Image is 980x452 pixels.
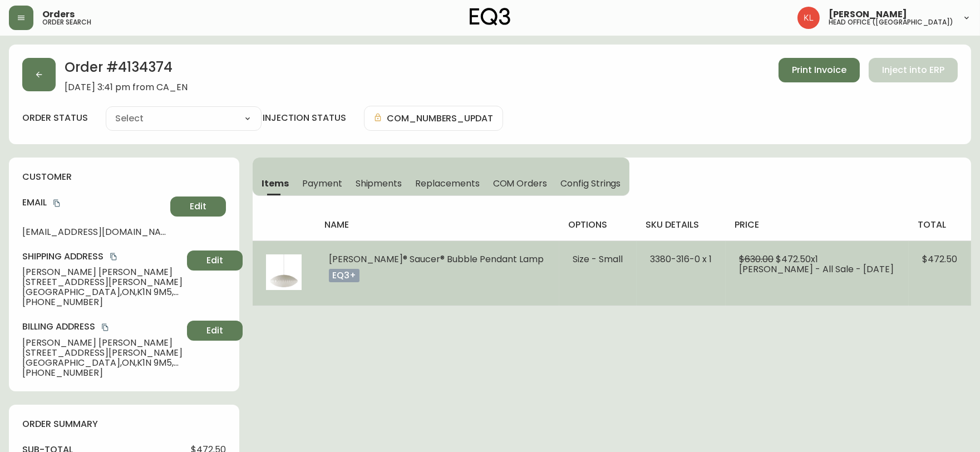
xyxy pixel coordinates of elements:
[206,325,223,337] span: Edit
[918,219,962,231] h4: total
[187,250,243,271] button: Edit
[829,10,907,19] span: [PERSON_NAME]
[22,348,183,358] span: [STREET_ADDRESS][PERSON_NAME]
[568,219,628,231] h4: options
[266,254,302,290] img: b14c844c-e203-470d-a501-ea2cd6195a58.jpg
[263,112,346,124] h4: injection status
[776,253,818,266] span: $472.50 x 1
[302,178,342,189] span: Payment
[22,418,226,430] h4: order summary
[329,269,360,282] p: eq3+
[262,178,289,189] span: Items
[22,287,183,297] span: [GEOGRAPHIC_DATA] , ON , K1N 9M5 , CA
[108,251,119,262] button: copy
[22,171,226,183] h4: customer
[922,253,957,266] span: $472.50
[650,253,712,266] span: 3380-316-0 x 1
[22,227,166,237] span: [EMAIL_ADDRESS][DOMAIN_NAME]
[22,338,183,348] span: [PERSON_NAME] [PERSON_NAME]
[797,7,820,29] img: 2c0c8aa7421344cf0398c7f872b772b5
[415,178,479,189] span: Replacements
[22,321,183,333] h4: Billing Address
[22,297,183,307] span: [PHONE_NUMBER]
[573,254,623,264] li: Size - Small
[329,253,544,266] span: [PERSON_NAME]® Saucer® Bubble Pendant Lamp
[22,250,183,263] h4: Shipping Address
[324,219,550,231] h4: name
[22,358,183,368] span: [GEOGRAPHIC_DATA] , ON , K1N 9M5 , CA
[65,58,188,82] h2: Order # 4134374
[100,322,111,333] button: copy
[206,254,223,267] span: Edit
[170,196,226,217] button: Edit
[22,196,166,209] h4: Email
[739,253,774,266] span: $630.00
[356,178,402,189] span: Shipments
[65,82,188,92] span: [DATE] 3:41 pm from CA_EN
[829,19,953,26] h5: head office ([GEOGRAPHIC_DATA])
[792,64,846,76] span: Print Invoice
[560,178,620,189] span: Config Strings
[739,263,894,276] span: [PERSON_NAME] - All Sale - [DATE]
[42,19,91,26] h5: order search
[22,267,183,277] span: [PERSON_NAME] [PERSON_NAME]
[735,219,900,231] h4: price
[646,219,717,231] h4: sku details
[187,321,243,341] button: Edit
[51,198,62,209] button: copy
[779,58,860,82] button: Print Invoice
[22,112,88,124] label: order status
[493,178,548,189] span: COM Orders
[22,368,183,378] span: [PHONE_NUMBER]
[22,277,183,287] span: [STREET_ADDRESS][PERSON_NAME]
[190,200,206,213] span: Edit
[470,8,511,26] img: logo
[42,10,75,19] span: Orders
